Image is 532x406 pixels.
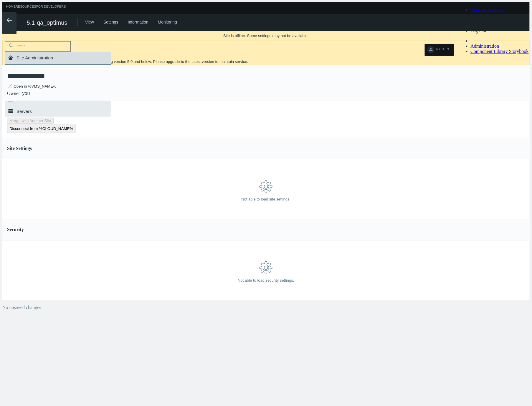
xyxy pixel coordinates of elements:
h4: Security [7,227,525,232]
span: NX D. [436,47,445,54]
a: Account Settings [471,7,503,12]
span: Not able to load security settings. [238,278,294,283]
span: Not able to load site settings. [242,197,291,201]
span: – [20,91,22,96]
span: Owner [7,91,20,96]
div: No unsaved changes [2,305,530,314]
span: Servers [16,109,32,114]
span: Site Administration [16,55,53,60]
div: Site is offline. Some settings may not be available. [223,34,309,38]
button: Disconnect from %CLOUD_NAME% [7,124,75,133]
span: you [22,91,30,96]
a: Information [128,20,148,24]
a: Monitoring [158,20,177,24]
a: Component Library Storybook [471,49,529,54]
button: NX D. [425,44,454,56]
a: For Developers [36,5,66,12]
a: Resources [16,5,36,12]
a: Open in %VMS_NAME% [14,84,56,88]
a: Administration [471,44,499,49]
span: 5.1-qa_optimus [27,19,67,26]
a: Change Password [471,12,504,17]
div: Support Discontinued: Cloud no longer supports sites running version 5.0 and below. Please upgrad... [9,60,248,64]
div: Settings [103,20,118,30]
a: View [85,20,94,24]
h4: Site Settings [7,146,525,151]
a: Home [6,5,16,12]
